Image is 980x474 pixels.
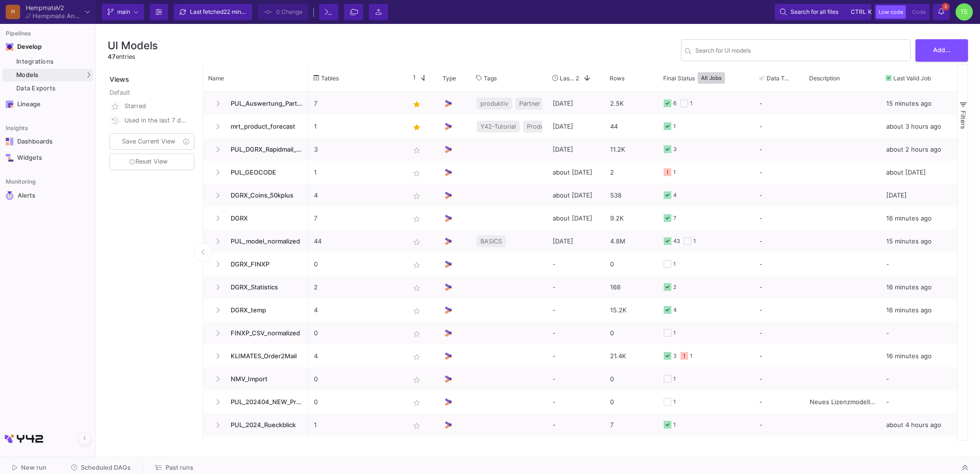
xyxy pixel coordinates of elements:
[547,436,605,459] div: -
[605,161,658,184] div: 2
[881,436,958,459] div: about 4 hours ago
[81,464,131,471] span: Scheduled DAGs
[411,374,423,386] mat-icon: star_border
[673,161,676,184] div: 1
[2,82,93,95] a: Data Exports
[174,4,252,20] button: Last fetched22 minutes ago
[17,100,79,108] div: Lineage
[759,345,799,367] div: -
[881,92,958,115] div: 15 minutes ago
[225,299,303,321] span: DGRX_temp
[225,391,303,413] span: PUL_202404_NEW_Provision
[166,464,193,471] span: Past runs
[225,161,303,184] span: PUL_GEOCODE
[443,236,453,246] img: UI Model
[547,367,605,390] div: -
[942,3,949,11] span: 3
[225,253,303,276] span: DGRX_FINXP
[848,6,866,18] button: ctrlk
[933,4,950,20] button: 3
[108,99,196,113] button: Starred
[443,167,453,177] img: UI Model
[915,39,968,62] button: Add...
[443,190,453,200] img: UI Model
[605,184,658,207] div: 538
[698,72,725,84] button: All Jobs
[314,276,399,298] p: 2
[225,345,303,367] span: KLIMATES_Order2Mail
[881,207,958,230] div: 16 minutes ago
[2,97,93,112] a: Navigation iconLineage
[759,299,799,321] div: -
[6,138,13,145] img: Navigation icon
[321,75,339,82] span: Tables
[16,58,90,66] div: Integrations
[673,92,677,115] div: 6
[605,115,658,138] div: 44
[110,88,196,99] div: Default
[443,282,453,292] img: UI Model
[16,85,90,92] div: Data Exports
[6,5,20,19] div: H
[411,213,423,225] mat-icon: star_border
[605,413,658,436] div: 7
[122,138,175,145] span: Save Current View
[690,345,692,367] div: 1
[912,9,925,15] span: Code
[6,100,13,108] img: Navigation icon
[6,154,13,162] img: Navigation icon
[673,414,676,436] div: 1
[693,230,696,253] div: 1
[2,187,93,204] a: Navigation iconAlerts
[547,253,605,276] div: -
[673,299,677,321] div: 4
[411,99,423,110] mat-icon: star
[759,184,799,206] div: -
[759,207,799,229] div: -
[881,161,958,184] div: about [DATE]
[225,276,303,298] span: DGRX_Statistics
[225,414,303,436] span: PUL_2024_Rueckblick
[868,6,872,18] span: k
[809,75,840,82] span: Description
[108,113,196,128] button: Used in the last 7 days
[576,75,579,82] span: 2
[225,368,303,390] span: NMV_Import
[881,344,958,367] div: 16 minutes ago
[791,5,838,19] span: Search for all files
[411,397,423,408] mat-icon: star_border
[933,46,951,54] span: Add...
[314,115,399,138] p: 1
[547,321,605,344] div: -
[225,138,303,161] span: PUL_DGRX_Rapidmail_Walletaktivierung
[527,115,553,138] span: Produkte
[673,253,676,276] div: 1
[605,138,658,161] div: 11.2K
[129,158,167,165] span: Reset View
[851,6,866,18] span: ctrl
[759,230,799,252] div: -
[547,413,605,436] div: -
[881,390,958,413] div: -
[759,161,799,183] div: -
[314,322,399,344] p: 0
[443,121,453,132] img: UI Model
[605,436,658,459] div: 493
[17,138,79,145] div: Dashboards
[225,230,303,253] span: PUL_model_normalized
[881,298,958,321] div: 16 minutes ago
[673,115,676,138] div: 1
[17,43,32,51] div: Develop
[443,305,453,315] img: UI Model
[547,276,605,298] div: -
[314,253,399,276] p: 0
[673,138,677,161] div: 3
[547,207,605,230] div: about [DATE]
[547,344,605,367] div: -
[117,5,130,19] span: main
[759,276,799,298] div: -
[876,5,906,19] button: Low code
[881,367,958,390] div: -
[314,138,399,161] p: 3
[956,3,973,21] div: TE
